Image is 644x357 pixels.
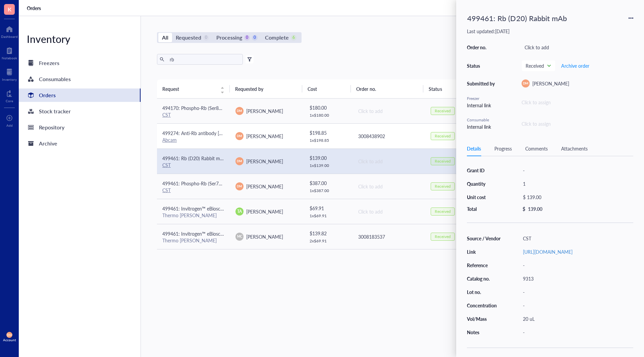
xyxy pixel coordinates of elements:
span: 499461: Invitrogen™ eBioscience™ 1X RBC Lysis Buffer [162,230,278,237]
div: Received [435,209,451,214]
a: Freezers [19,56,141,70]
div: Inventory [19,32,141,46]
span: Archive order [561,63,589,68]
span: TA [237,209,242,215]
td: 3008183537 [352,224,425,249]
a: Abcam [162,136,177,143]
div: 3008183537 [358,233,420,240]
div: 139.00 [528,206,542,212]
td: Click to add [352,174,425,199]
div: Last updated: [DATE] [467,28,633,34]
span: Request [162,85,216,93]
div: 3008438902 [358,132,420,140]
div: $ 69.91 [310,204,347,212]
td: Click to add [352,99,425,124]
div: Received [435,184,451,189]
div: Inventory [2,77,17,81]
button: Archive order [561,60,590,71]
a: Orders [19,88,141,102]
div: Attachments [561,145,588,152]
span: DM [237,134,242,138]
div: Click to add [358,208,420,215]
div: Notebook [2,56,17,60]
div: Click to assign [522,99,633,106]
div: Complete [265,33,288,42]
span: [PERSON_NAME] [246,133,283,139]
span: Received [526,63,550,69]
div: Click to add [358,107,420,115]
th: Cost [302,79,351,98]
div: CST [520,234,633,243]
div: Thermo [PERSON_NAME] [162,212,225,218]
div: Orders [39,91,56,100]
div: Link [467,249,501,255]
span: [PERSON_NAME] [246,108,283,114]
div: Progress [494,145,512,152]
div: $ 139.82 [310,230,347,237]
div: 6 [291,35,297,41]
div: Received [435,133,451,139]
span: 494170: Phospho-Rb (Ser807/811) (D20B12) XP® Rabbit mAb [162,105,294,111]
a: Orders [27,5,42,11]
div: 1 x $ 139.00 [310,163,347,168]
span: 499461: Invitrogen™ eBioscience™ 1X RBC Lysis Buffer [162,205,278,212]
span: 499461: Rb (D20) Rabbit mAb [162,155,226,162]
div: $ 387.00 [310,179,347,187]
a: Archive [19,137,141,150]
a: Core [6,88,13,103]
td: Click to add [352,199,425,224]
div: $ [523,206,525,212]
div: $ 198.85 [310,129,347,136]
span: DM [7,333,12,337]
div: 0 [203,35,209,41]
div: Archive [39,139,57,148]
a: Stock tracker [19,105,141,118]
td: 3008438902 [352,123,425,148]
div: Stock tracker [39,107,71,116]
a: CST [162,162,171,168]
div: Total [467,206,501,212]
span: DM [237,184,242,189]
div: 1 x $ 69.91 [310,213,347,219]
div: Order no. [467,44,497,50]
span: [PERSON_NAME] [246,233,283,240]
span: DM [523,81,528,86]
div: Catalog no. [467,276,501,282]
div: Account [3,338,16,342]
div: All [162,33,168,42]
div: $ 180.00 [310,104,347,111]
div: Thermo [PERSON_NAME] [162,237,225,243]
div: - [520,287,633,297]
span: K [8,5,11,13]
div: Internal link [467,102,497,109]
div: 1 [520,179,633,188]
a: CST [162,187,171,193]
div: segmented control [157,32,302,43]
span: DM [237,109,242,113]
div: Repository [39,123,64,132]
div: Received [435,108,451,114]
div: Dashboard [1,35,18,39]
div: Processing [216,33,242,42]
div: Requested [176,33,201,42]
div: Received [435,234,451,239]
div: 499461: Rb (D20) Rabbit mAb [464,11,570,25]
div: - [520,328,633,337]
div: $ 139.00 [520,192,631,202]
td: Click to add [352,148,425,174]
a: Consumables [19,72,141,86]
div: - [520,301,633,310]
th: Status [423,79,472,98]
div: Received [435,159,451,164]
div: Quantity [467,181,501,187]
div: Grant ID [467,167,501,173]
div: Consumables [39,74,71,84]
div: Unit cost [467,194,501,200]
div: 1 x $ 180.00 [310,113,347,118]
th: Request [157,79,230,98]
span: [PERSON_NAME] [532,80,569,87]
div: Submitted by [467,80,497,86]
div: Status [467,63,497,69]
div: 9313 [520,274,633,283]
span: [PERSON_NAME] [246,158,283,165]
